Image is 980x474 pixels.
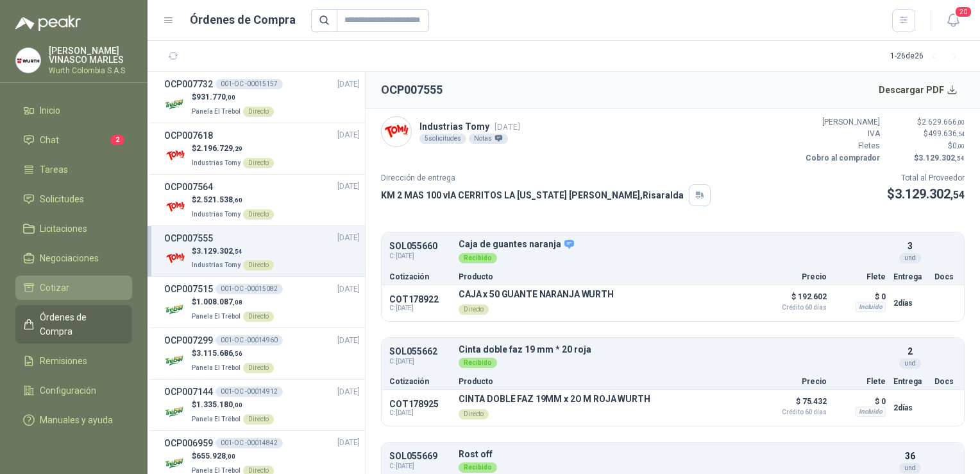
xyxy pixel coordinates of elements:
a: OCP007732001-OC -00015157[DATE] Company Logo$931.770,00Panela El TrébolDirecto [164,77,360,118]
span: Órdenes de Compra [40,310,120,338]
span: Panela El Trébol [192,364,241,371]
a: Inicio [15,98,132,123]
p: $ [192,296,274,308]
span: 20 [954,6,972,18]
span: 1.008.087 [196,297,242,306]
button: 20 [942,9,965,32]
p: Cinta doble faz 19 mm * 20 roja [459,345,886,355]
p: [PERSON_NAME] VINASCO MARLES [49,46,132,64]
p: Dirección de entrega [381,172,711,184]
span: Panela El Trébol [192,313,241,320]
span: 655.928 [196,452,235,461]
img: Company Logo [382,117,411,146]
span: [DATE] [337,129,360,141]
span: Crédito 60 días [763,304,827,311]
p: Precio [763,378,827,385]
span: C: [DATE] [389,461,451,471]
span: 2 [110,135,124,145]
span: Inicio [40,103,60,118]
span: Negociaciones [40,251,99,265]
div: und [899,358,921,369]
div: Recibido [459,462,497,473]
p: $ [888,128,965,140]
span: [DATE] [337,78,360,91]
a: Manuales y ayuda [15,408,132,432]
span: Panela El Trébol [192,416,241,423]
p: IVA [803,128,880,140]
div: Recibido [459,358,497,368]
p: Producto [459,378,755,385]
span: ,00 [233,401,242,408]
span: C: [DATE] [389,251,451,261]
div: Directo [243,260,274,270]
span: Remisiones [40,354,87,368]
button: Descargar PDF [872,77,965,103]
span: 3.129.302 [196,247,242,256]
a: Chat2 [15,128,132,152]
p: Entrega [893,378,927,385]
a: OCP007555[DATE] Company Logo$3.129.302,54Industrias TomyDirecto [164,231,360,272]
span: Manuales y ayuda [40,413,113,427]
p: $ [192,194,274,206]
div: 001-OC -00015157 [215,79,283,89]
span: Industrias Tomy [192,159,241,166]
p: $ [192,245,274,258]
p: $ [887,184,965,204]
span: [DATE] [337,180,360,193]
span: 2.521.538 [196,195,242,204]
span: ,54 [233,248,242,255]
span: 3.115.686 [196,349,242,358]
p: $ [192,347,274,360]
span: Chat [40,133,59,147]
span: ,00 [226,453,235,460]
p: SOL055669 [389,452,451,461]
div: Notas [469,134,508,144]
a: OCP007618[DATE] Company Logo$2.196.729,29Industrias TomyDirecto [164,128,360,169]
h3: OCP006959 [164,436,213,450]
h3: OCP007732 [164,77,213,91]
div: Directo [243,107,274,117]
img: Logo peakr [15,15,81,31]
h3: OCP007564 [164,180,213,194]
img: Company Logo [164,401,187,423]
div: 5 solicitudes [419,134,466,144]
span: Cotizar [40,281,69,295]
span: Industrias Tomy [192,261,241,268]
span: Panela El Trébol [192,108,241,115]
div: Directo [243,363,274,373]
img: Company Logo [16,48,40,73]
p: Producto [459,273,755,281]
span: ,54 [957,130,965,137]
p: CAJA x 50 GUANTE NARANJA WURTH [459,289,614,299]
div: und [899,463,921,473]
p: 2 días [893,295,927,311]
p: Cotización [389,273,451,281]
p: SOL055660 [389,241,451,251]
p: Caja de guantes naranja [459,239,886,250]
p: Precio [763,273,827,281]
span: [DATE] [337,335,360,347]
span: 1.335.180 [196,400,242,409]
span: [DATE] [337,232,360,244]
p: $ [192,91,274,103]
span: C: [DATE] [389,409,451,417]
p: $ 0 [834,394,886,409]
a: Órdenes de Compra [15,305,132,344]
p: $ [888,152,965,164]
p: COT178925 [389,399,451,409]
p: [PERSON_NAME] [803,116,880,128]
span: ,54 [955,155,965,162]
p: 2 [908,344,913,358]
span: C: [DATE] [389,356,451,367]
span: 3.129.302 [918,154,965,162]
img: Company Logo [164,93,187,116]
p: 36 [905,449,915,463]
span: Industrias Tomy [192,211,241,218]
div: 001-OC -00015082 [215,284,283,294]
p: Cobro al comprador [803,152,880,164]
h1: Órdenes de Compra [190,11,296,29]
span: C: [DATE] [389,304,451,312]
div: Directo [243,414,274,425]
div: 1 - 26 de 26 [890,46,965,67]
p: $ [192,450,274,462]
